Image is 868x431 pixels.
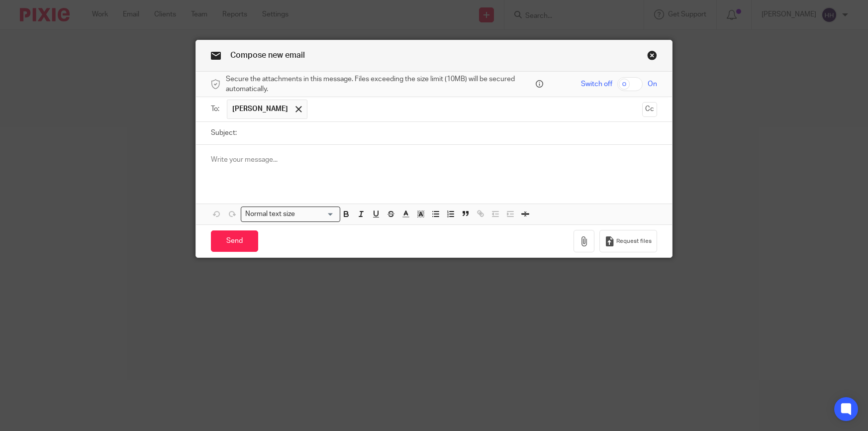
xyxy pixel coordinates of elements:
[581,79,612,89] span: Switch off
[211,104,222,114] label: To:
[599,230,657,252] button: Request files
[241,207,340,222] div: Search for option
[616,237,652,245] span: Request files
[298,209,334,219] input: Search for option
[211,230,258,252] input: Send
[642,102,657,117] button: Cc
[230,51,305,59] span: Compose new email
[243,209,297,219] span: Normal text size
[648,79,657,89] span: On
[226,74,533,95] span: Secure the attachments in this message. Files exceeding the size limit (10MB) will be secured aut...
[211,128,237,138] label: Subject:
[232,104,288,114] span: [PERSON_NAME]
[647,50,657,64] a: Close this dialog window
